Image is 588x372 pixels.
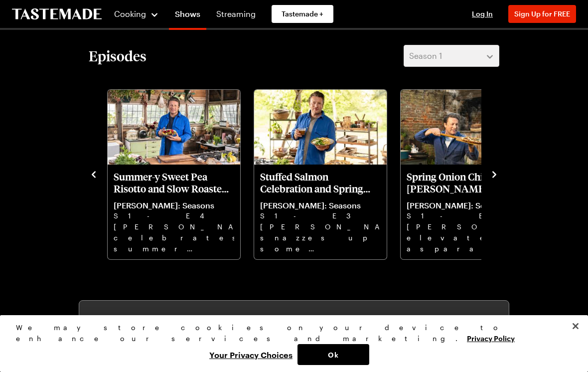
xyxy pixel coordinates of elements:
p: [PERSON_NAME]: Seasons [260,200,381,210]
a: Shows [169,2,206,30]
button: Log In [462,9,502,19]
div: 4 / 6 [253,87,400,260]
span: Log In [472,9,493,18]
button: Sign Up for FREE [508,5,576,23]
div: We may store cookies on your device to enhance our services and marketing. [16,322,564,344]
p: [PERSON_NAME]: Seasons [114,200,234,210]
button: Cooking [114,2,159,26]
span: Cooking [114,9,146,18]
button: Season 1 [404,45,499,67]
a: More information about your privacy, opens in a new tab [467,333,515,343]
p: [PERSON_NAME]: Seasons [407,200,527,210]
p: S1 - E3 [260,210,381,221]
button: Close [565,315,587,337]
img: Stuffed Salmon Celebration and Spring Rhubarb Tart [254,90,387,165]
p: Stuffed Salmon Celebration and Spring Rhubarb Tart [260,171,381,194]
p: [PERSON_NAME] elevates asparagus and makes spring onions the star of the show in a spicy [PERSON_... [407,221,527,253]
a: Spring Onion Chicken Curry and Sausage Broccoli Pizza [407,171,527,253]
h2: Episodes [89,47,147,65]
div: Spring Onion Chicken Curry and Sausage Broccoli Pizza [401,90,533,259]
p: S1 - E4 [114,210,234,221]
button: Your Privacy Choices [204,344,297,365]
div: Summer-y Sweet Pea Risotto and Slow Roasted Pork [108,90,240,259]
a: Summer-y Sweet Pea Risotto and Slow Roasted Pork [114,171,234,253]
img: Summer-y Sweet Pea Risotto and Slow Roasted Pork [108,90,240,165]
span: Season 1 [409,50,442,62]
button: Ok [297,344,369,365]
p: S1 - E2 [407,210,527,221]
p: Spring Onion Chicken [PERSON_NAME] and Sausage Broccoli Pizza [407,171,527,194]
div: Stuffed Salmon Celebration and Spring Rhubarb Tart [254,90,387,259]
button: navigate to next item [489,168,499,180]
span: Tastemade + [282,9,323,19]
p: [PERSON_NAME] celebrates summer with [PERSON_NAME] pork & [PERSON_NAME], oozy pea risotto, and ra... [114,221,234,253]
img: Spring Onion Chicken Curry and Sausage Broccoli Pizza [401,90,533,165]
div: 5 / 6 [400,87,546,260]
div: 3 / 6 [107,87,253,260]
a: Stuffed Salmon Celebration and Spring Rhubarb Tart [260,171,381,253]
p: [PERSON_NAME] snazzes up some spuds and honours rhubarb in a luscious custard tart. [260,221,381,253]
span: Sign Up for FREE [514,9,570,18]
a: Tastemade + [272,5,333,23]
a: To Tastemade Home Page [12,8,102,20]
p: Summer-y Sweet Pea Risotto and Slow Roasted Pork [114,171,234,194]
div: Privacy [16,322,564,365]
button: navigate to previous item [89,168,99,180]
